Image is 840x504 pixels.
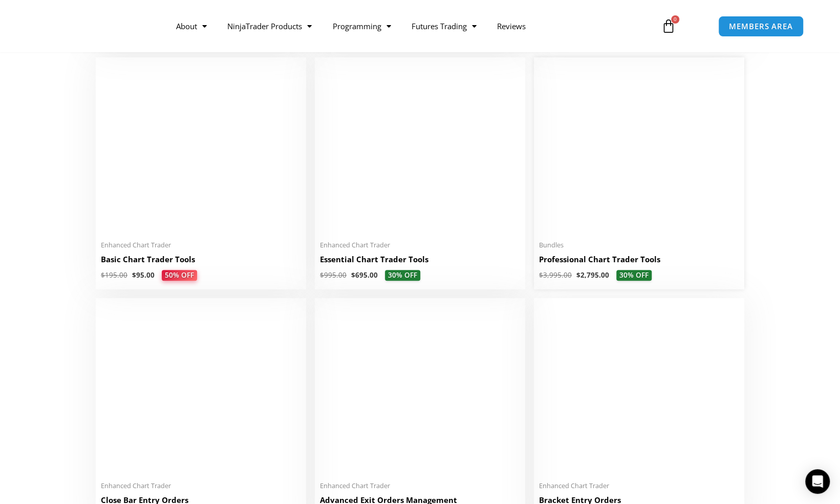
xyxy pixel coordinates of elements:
[729,23,793,30] span: MEMBERS AREA
[616,270,652,281] span: 30% OFF
[320,270,324,280] span: $
[101,481,301,490] span: Enhanced Chart Trader
[166,14,217,38] a: About
[217,14,322,38] a: NinjaTrader Products
[351,270,378,280] bdi: 695.00
[646,11,691,41] a: 0
[401,14,486,38] a: Futures Trading
[539,254,739,265] h2: Professional Chart Trader Tools
[320,481,520,490] span: Enhanced Chart Trader
[320,241,520,249] span: Enhanced Chart Trader
[539,481,739,490] span: Enhanced Chart Trader
[101,303,301,475] img: CloseBarOrders
[805,469,830,494] div: Open Intercom Messenger
[320,254,520,270] a: Essential Chart Trader Tools
[101,270,105,280] span: $
[132,270,136,280] span: $
[320,254,520,265] h2: Essential Chart Trader Tools
[718,16,804,37] a: MEMBERS AREA
[132,270,155,280] bdi: 95.00
[320,62,520,235] img: Essential Chart Trader Tools
[539,254,739,270] a: Professional Chart Trader Tools
[320,270,347,280] bdi: 995.00
[101,270,127,280] bdi: 195.00
[539,270,572,280] bdi: 3,995.00
[539,303,739,475] img: BracketEntryOrders
[539,62,739,235] img: ProfessionalToolsBundlePage
[539,270,543,280] span: $
[385,270,420,281] span: 30% OFF
[486,14,535,38] a: Reviews
[101,254,301,265] h2: Basic Chart Trader Tools
[101,241,301,249] span: Enhanced Chart Trader
[351,270,355,280] span: $
[671,15,679,24] span: 0
[101,254,301,270] a: Basic Chart Trader Tools
[162,270,197,281] span: 50% OFF
[576,270,609,280] bdi: 2,795.00
[36,8,146,45] img: LogoAI | Affordable Indicators – NinjaTrader
[322,14,401,38] a: Programming
[576,270,580,280] span: $
[166,14,649,38] nav: Menu
[101,62,301,235] img: BasicTools
[539,241,739,249] span: Bundles
[320,303,520,475] img: AdvancedStopLossMgmt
